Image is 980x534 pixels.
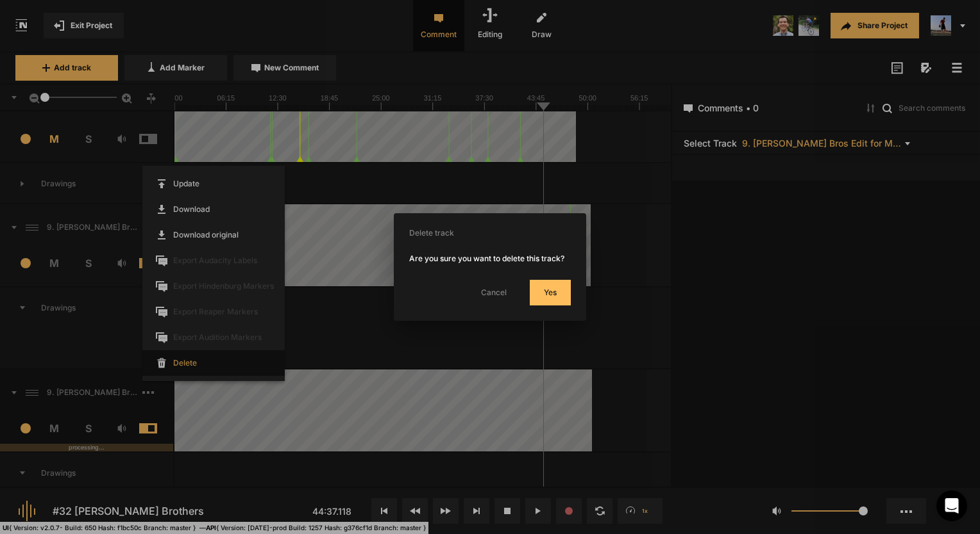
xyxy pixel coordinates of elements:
button: Cancel [468,280,520,305]
h1: Delete track [409,229,571,238]
strong: UI [3,524,9,531]
div: Open Intercom Messenger [936,490,967,521]
strong: API [206,524,216,531]
button: Yes [530,280,571,305]
p: Are you sure you want to delete this track? [409,253,571,264]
